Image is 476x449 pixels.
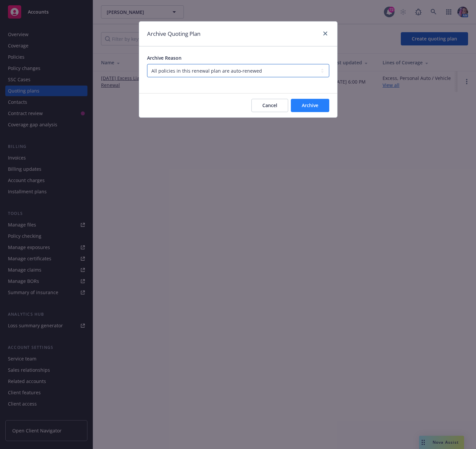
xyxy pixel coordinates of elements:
button: Archive [291,99,329,112]
span: Archive Reason [147,55,182,61]
span: Archive [302,102,318,108]
h1: Archive Quoting Plan [147,30,200,38]
button: Cancel [251,99,288,112]
a: close [321,30,329,37]
span: Cancel [262,102,277,108]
